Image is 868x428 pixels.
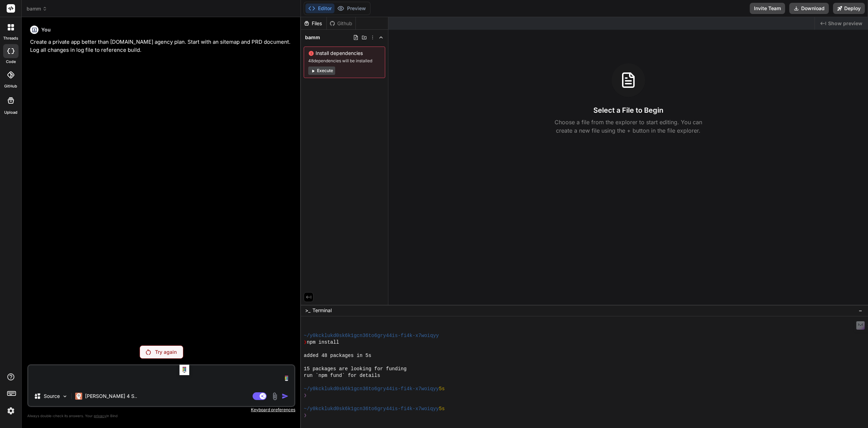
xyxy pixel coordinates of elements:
span: 5s [439,406,445,412]
p: Create a private app better than [DOMAIN_NAME] agency plan. Start with an sitemap and PRD documen... [30,38,294,54]
button: Download [789,3,829,14]
span: >_ [305,307,310,314]
span: Terminal [312,307,332,314]
img: Retry [146,349,151,355]
img: Claude 4 Sonnet [75,393,82,400]
p: Always double-check its answers. Your in Bind [27,413,295,419]
span: 48 dependencies will be installed [308,58,381,64]
span: 15 packages are looking for funding [304,366,407,372]
img: Pick Models [62,393,68,399]
span: ~/y0kcklukd0sk6k1gcn36to6gry44is-fi4k-x7woiqyy [304,386,439,392]
img: icon [282,393,289,400]
span: bamm [27,5,47,12]
p: Keyboard preferences [27,407,295,413]
span: privacy [94,414,106,418]
label: Upload [4,110,17,115]
span: − [859,307,862,314]
label: GitHub [4,83,17,89]
span: 5s [439,386,445,392]
div: Files [301,20,326,27]
button: Preview [334,3,369,13]
button: Editor [305,3,334,13]
button: − [857,305,864,316]
span: npm install [307,339,339,346]
img: settings [5,405,17,417]
p: Try again [155,349,177,356]
label: code [6,59,16,65]
span: ~/y0kcklukd0sk6k1gcn36to6gry44is-fi4k-x7woiqyy [304,332,439,339]
span: ❯ [304,392,306,399]
span: ❯ [304,412,306,419]
span: run `npm fund` for details [304,372,380,379]
button: Deploy [833,3,865,14]
button: Invite Team [750,3,785,14]
span: bamm [305,34,320,41]
div: Github [327,20,355,27]
button: Execute [308,66,335,75]
p: Source [44,393,60,400]
p: Choose a file from the explorer to start editing. You can create a new file using the + button in... [550,118,707,135]
h6: You [41,26,51,33]
label: threads [3,35,18,41]
span: ❯ [304,339,306,346]
p: [PERSON_NAME] 4 S.. [85,393,137,400]
span: ~/y0kcklukd0sk6k1gcn36to6gry44is-fi4k-x7woiqyy [304,406,439,412]
img: attachment [271,392,279,400]
span: added 48 packages in 5s [304,352,371,359]
span: Install dependencies [308,50,381,57]
h3: Select a File to Begin [593,105,663,115]
span: Show preview [828,20,862,27]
